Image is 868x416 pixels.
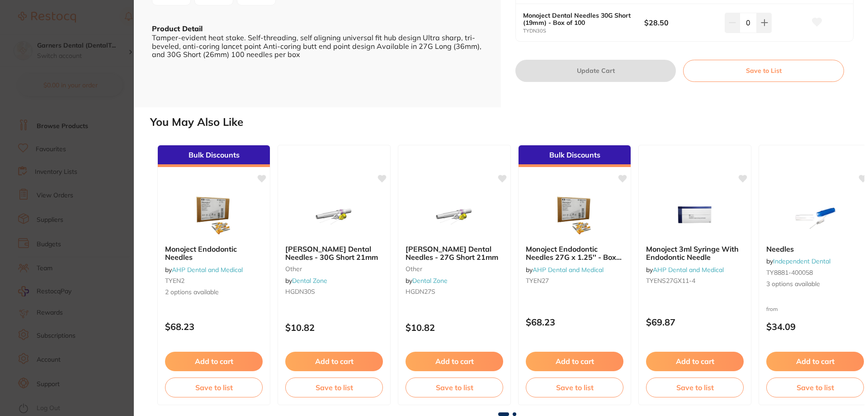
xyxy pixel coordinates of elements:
a: AHP Dental and Medical [653,266,724,274]
a: AHP Dental and Medical [172,266,243,274]
span: by [526,266,604,274]
span: by [285,277,327,285]
p: $69.87 [646,317,744,327]
p: $68.23 [165,321,263,332]
span: by [165,266,243,274]
img: Hogen Dental Needles - 30G Short 21mm [305,192,363,238]
img: Needles [786,192,844,238]
a: Independent Dental [773,257,830,265]
button: Update Cart [515,60,676,81]
b: Monoject 3ml Syringe With Endodontic Needle [646,245,744,262]
b: Hogen Dental Needles - 27G Short 21mm [406,245,503,262]
button: Save to list [646,378,744,397]
button: Add to cart [526,352,623,371]
div: Bulk Discounts [519,145,631,167]
span: 2 options available [165,288,263,297]
b: Monoject Endodontic Needles 27G x 1.25'' - Box of 100 [526,245,623,262]
button: Save to list [766,378,864,397]
small: HGDN30S [285,288,383,295]
small: TY8881-400058 [766,269,864,276]
span: 3 options available [766,280,864,289]
span: by [646,266,724,274]
b: Needles [766,245,864,253]
b: Monoject Endodontic Needles [165,245,263,262]
div: Bulk Discounts [158,145,270,167]
p: $10.82 [406,322,503,333]
button: Save to list [406,378,503,397]
button: Add to cart [165,352,263,371]
button: Add to cart [646,352,744,371]
button: Save to list [285,378,383,397]
img: Monoject Endodontic Needles [184,192,243,238]
button: Add to cart [766,352,864,371]
small: other [406,265,503,273]
small: TYDN30S [523,28,644,34]
small: other [285,265,383,273]
b: Monoject Dental Needles 30G Short (19mm) - Box of 100 [523,12,632,26]
b: $28.50 [644,18,717,28]
p: $10.82 [285,322,383,333]
a: AHP Dental and Medical [533,266,604,274]
small: TYEN2 [165,277,263,284]
small: TYENS27GX11-4 [646,277,744,284]
button: Save to List [683,60,844,81]
button: Add to cart [406,352,503,371]
button: Add to cart [285,352,383,371]
img: Monoject Endodontic Needles 27G x 1.25'' - Box of 100 [545,192,604,238]
small: TYEN27 [526,277,623,284]
button: Save to list [165,378,263,397]
b: Product Detail [152,24,203,33]
a: Dental Zone [292,277,327,285]
b: Hogen Dental Needles - 30G Short 21mm [285,245,383,262]
span: by [766,257,830,265]
img: Hogen Dental Needles - 27G Short 21mm [425,192,484,238]
div: Tamper-evident heat stake. Self-threading, self aligning universal fit hub design Ultra sharp, tr... [152,33,483,58]
p: $34.09 [766,321,864,332]
small: HGDN27S [406,288,503,295]
h2: You May Also Like [150,116,864,129]
button: Save to list [526,378,623,397]
a: Dental Zone [412,277,448,285]
p: $68.23 [526,317,623,327]
span: by [406,277,448,285]
span: from [766,306,778,312]
img: Monoject 3ml Syringe With Endodontic Needle [665,192,724,238]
